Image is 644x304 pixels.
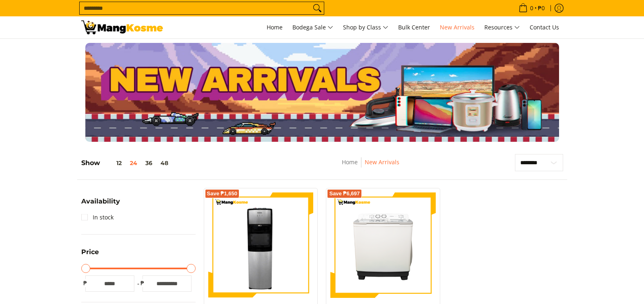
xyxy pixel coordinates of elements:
[330,192,436,298] img: Condura 10.5 KG Twin Tub Washing Machine (Class C)
[81,211,114,224] a: In stock
[440,23,475,31] span: New Arrivals
[141,160,156,166] button: 36
[436,16,479,38] a: New Arrivals
[138,279,147,287] span: ₱
[208,192,314,298] img: Condura Bottom Loading Water Dispenser (Premium)
[81,279,89,287] span: ₱
[263,16,287,38] a: Home
[329,191,360,196] span: Save ₱6,697
[156,160,172,166] button: 48
[81,198,120,211] summary: Open
[530,23,559,31] span: Contact Us
[526,16,563,38] a: Contact Us
[342,158,358,166] a: Home
[100,160,126,166] button: 12
[81,159,172,167] h5: Show
[343,22,388,33] span: Shop by Class
[516,4,547,13] span: •
[81,20,163,34] img: New Arrivals: Fresh Release from The Premium Brands l Mang Kosme | Page 2
[126,160,141,166] button: 24
[365,158,399,166] a: New Arrivals
[339,16,392,38] a: Shop by Class
[394,16,434,38] a: Bulk Center
[171,16,563,38] nav: Main Menu
[207,191,238,196] span: Save ₱1,650
[484,22,520,33] span: Resources
[311,2,324,14] button: Search
[287,157,454,176] nav: Breadcrumbs
[81,198,120,205] span: Availability
[292,22,333,33] span: Bodega Sale
[529,5,535,11] span: 0
[81,249,99,255] span: Price
[398,23,430,31] span: Bulk Center
[267,23,283,31] span: Home
[81,249,99,262] summary: Open
[480,16,524,38] a: Resources
[537,5,546,11] span: ₱0
[288,16,337,38] a: Bodega Sale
